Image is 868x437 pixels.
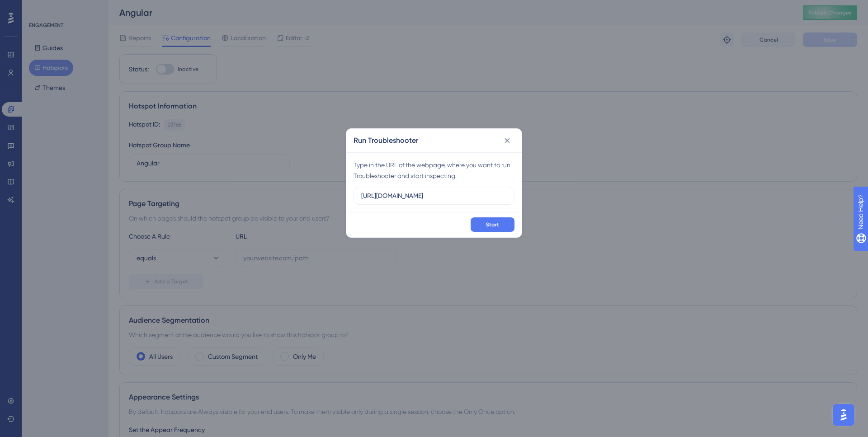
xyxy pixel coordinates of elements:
[361,191,507,201] input: URL
[486,221,499,228] span: Start
[354,160,514,181] div: Type in the URL of the webpage, where you want to run Troubleshooter and start inspecting.
[21,2,57,13] span: Need Help?
[354,135,418,146] h2: Run Troubleshooter
[830,401,857,428] iframe: UserGuiding AI Assistant Launcher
